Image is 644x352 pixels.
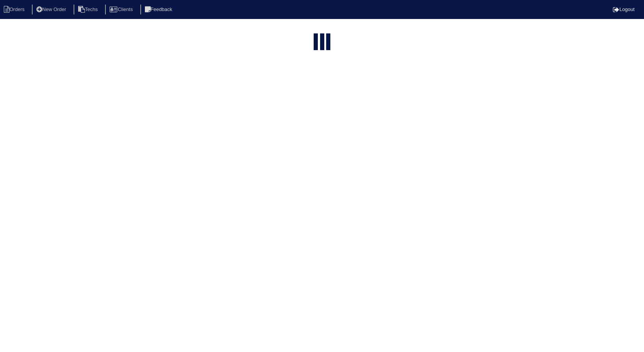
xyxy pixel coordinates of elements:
li: Techs [74,5,104,15]
a: New Order [32,6,72,12]
li: Feedback [140,5,178,15]
div: loading... [320,33,324,53]
li: Clients [105,5,139,15]
a: Clients [105,6,139,12]
a: Techs [74,6,104,12]
a: Logout [613,6,635,12]
li: New Order [32,5,72,15]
